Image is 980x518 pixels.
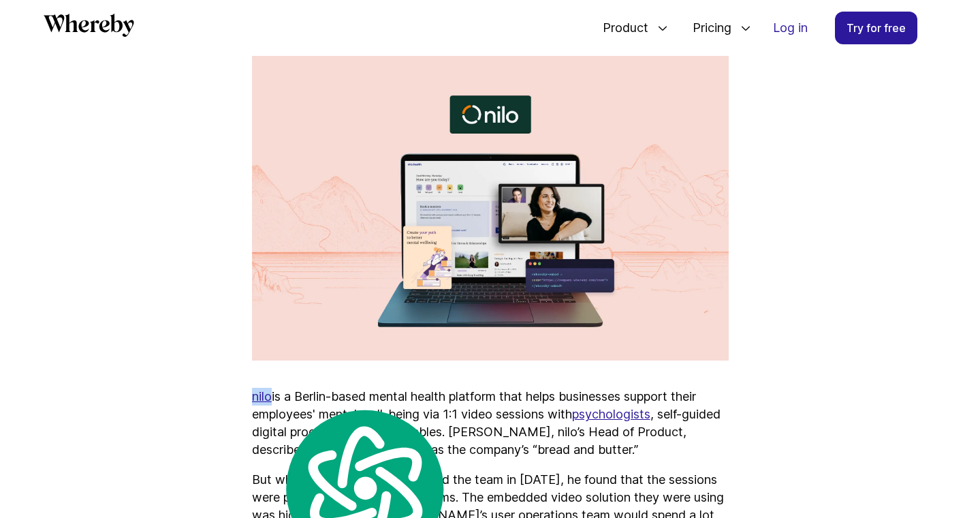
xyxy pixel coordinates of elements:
[835,12,917,44] a: Try for free
[762,12,819,44] a: Log in
[44,14,134,37] svg: Whereby
[44,14,134,42] a: Whereby
[572,407,650,421] a: psychologists
[679,5,735,50] span: Pricing
[589,5,652,50] span: Product
[252,388,729,459] p: is a Berlin-based mental health platform that helps businesses support their employees' mental we...
[252,389,272,403] a: nilo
